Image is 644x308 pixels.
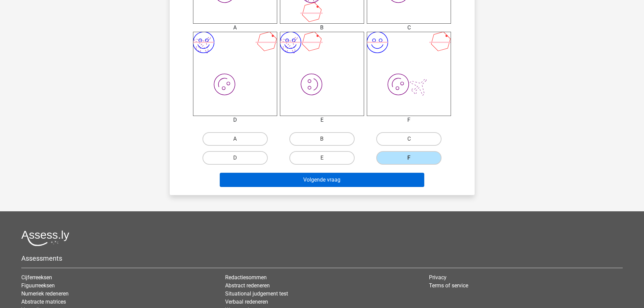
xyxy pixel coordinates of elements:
a: Figuurreeksen [21,282,55,289]
label: A [202,132,268,146]
label: D [202,151,268,165]
div: E [275,116,369,124]
a: Numeriek redeneren [21,290,69,297]
a: Abstracte matrices [21,299,66,305]
label: E [289,151,355,165]
div: A [188,24,282,32]
h5: Assessments [21,254,623,262]
a: Terms of service [429,282,468,289]
a: Abstract redeneren [225,282,270,289]
a: Redactiesommen [225,274,267,281]
div: C [362,24,456,32]
label: B [289,132,355,146]
img: Assessly logo [21,230,69,246]
label: C [376,132,442,146]
div: F [362,116,456,124]
a: Cijferreeksen [21,274,52,281]
div: D [188,116,282,124]
a: Verbaal redeneren [225,299,268,305]
a: Situational judgement test [225,290,288,297]
div: B [275,24,369,32]
button: Volgende vraag [220,173,424,187]
label: F [376,151,442,165]
a: Privacy [429,274,447,281]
